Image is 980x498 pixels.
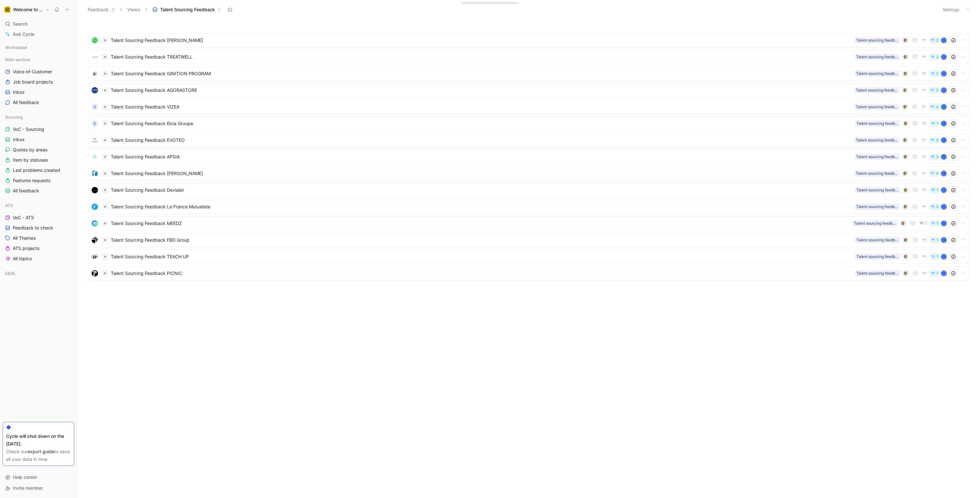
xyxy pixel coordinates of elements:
[856,237,899,243] div: Talent sourcing feedback
[111,269,853,277] span: Talent Sourcing Feedback PICNIC
[4,6,11,13] img: Welcome to the Jungle
[3,223,74,233] a: Feedback to check
[88,100,969,114] a: VTalent Sourcing Feedback VIZEATalent sourcing feedback3I
[111,253,853,261] span: Talent Sourcing Feedback TEACH UP
[856,70,898,77] div: Talent sourcing feedback
[3,483,74,493] div: Invite member
[13,255,32,262] span: All topics
[88,67,969,81] a: logoTalent Sourcing Feedback IGNITION PROGRAMTalent sourcing feedback2I
[85,5,118,14] button: Feedback
[5,114,23,120] span: Sourcing
[856,253,899,260] div: Talent sourcing feedback
[13,474,37,480] span: Help center
[856,87,898,93] div: Talent sourcing feedback
[3,135,74,144] a: Inbox
[92,137,98,143] img: logo
[3,87,74,97] a: Inbox
[929,203,940,210] button: 2
[942,71,946,76] div: I
[929,220,940,227] button: 1
[929,37,940,44] button: 2
[111,220,850,227] span: Talent Sourcing Feedback MEEDZ
[92,70,98,77] img: logo
[28,449,54,454] a: export guide
[936,205,938,209] span: 2
[111,70,852,77] span: Talent Sourcing Feedback IGNITION PROGRAM
[88,50,969,64] a: logoTalent Sourcing Feedback TREATWELLTalent sourcing feedback2I
[942,138,946,142] div: I
[3,124,74,134] a: VoC - Sourcing
[5,44,27,51] span: Workspace
[942,205,946,209] div: I
[936,221,938,225] span: 1
[3,98,74,107] a: All feedback
[936,122,938,125] span: 1
[92,170,98,177] img: logo
[111,36,852,44] span: Talent Sourcing Feedback [PERSON_NAME]
[3,145,74,155] a: Quotes by areas
[92,187,98,193] img: logo
[13,188,39,194] span: All feedback
[3,254,74,263] a: All topics
[111,153,852,161] span: Talent Sourcing Feedback APSIA
[92,54,98,60] img: logo
[942,105,946,109] div: I
[111,53,852,61] span: Talent Sourcing Feedback TREATWELL
[3,29,74,39] a: Ask Cycle
[13,136,25,143] span: Inbox
[856,204,898,210] div: Talent sourcing feedback
[5,56,30,63] span: Main section
[929,237,940,244] button: 1
[13,214,34,221] span: VoC - ATS
[88,216,969,230] a: logoTalent Sourcing Feedback MEEDZTalent sourcing feedback11I
[856,120,899,127] div: Talent sourcing feedback
[925,221,927,225] span: 1
[3,5,51,14] button: Welcome to the JungleWelcome to the Jungle
[13,20,28,28] span: Search
[13,30,34,38] span: Ask Cycle
[13,7,43,12] h1: Welcome to the Jungle
[856,270,899,277] div: Talent sourcing feedback
[942,55,946,59] div: I
[88,183,969,197] a: logoTalent Sourcing Feedback DevialetTalent sourcing feedback1I
[936,255,938,259] span: 1
[111,236,853,244] span: Talent Sourcing Feedback FBD Group
[88,233,969,247] a: logoTalent Sourcing Feedback FBD GroupTalent sourcing feedback1I
[92,120,98,127] div: E
[92,253,98,260] img: logo
[111,186,853,194] span: Talent Sourcing Feedback Devialet
[936,72,938,76] span: 2
[88,266,969,280] a: logoTalent Sourcing Feedback PICNICTalent sourcing feedback1I
[3,19,74,29] div: Search
[936,105,938,109] span: 3
[856,104,898,110] div: Talent sourcing feedback
[13,245,39,252] span: ATS projects
[3,55,74,64] div: Main section
[929,120,940,127] button: 1
[13,99,39,106] span: All feedback
[92,204,98,210] img: logo
[3,55,74,107] div: Main sectionVoice-of-CustomerJob board projectsInboxAll feedback
[856,187,899,193] div: Talent sourcing feedback
[929,187,940,194] button: 1
[3,165,74,175] a: Last problems created
[3,155,74,165] a: Item by statuses
[92,237,98,243] img: logo
[3,213,74,222] a: VoC - ATS
[942,88,946,92] div: I
[3,112,74,122] div: Sourcing
[940,5,962,14] button: Settings
[92,270,98,277] img: logo
[942,221,946,226] div: I
[942,188,946,192] div: I
[3,269,74,280] div: EBAL
[942,254,946,259] div: I
[3,269,74,278] div: EBAL
[88,83,969,97] a: logoTalent Sourcing Feedback AGORASTORETalent sourcing feedback3I
[92,220,98,227] img: logo
[936,172,938,175] span: 4
[3,67,74,76] a: Voice-of-Customer
[13,79,53,85] span: Job board projects
[942,171,946,176] div: I
[936,88,938,92] span: 3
